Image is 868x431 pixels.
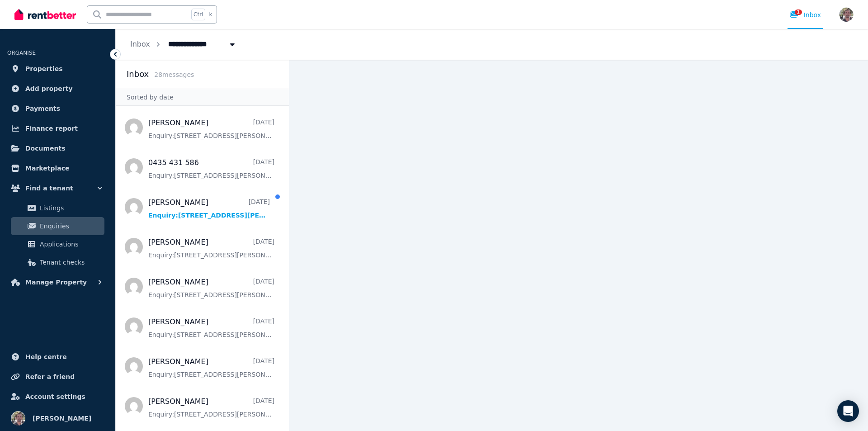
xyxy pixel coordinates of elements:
a: Add property [7,80,108,98]
div: Open Intercom Messenger [837,400,859,422]
span: Marketplace [25,163,69,174]
span: Listings [40,203,101,213]
div: Sorted by date [116,89,289,106]
a: Inbox [130,40,150,48]
span: Enquiries [40,221,101,232]
span: Properties [25,63,63,74]
span: ORGANISE [7,50,36,56]
span: [PERSON_NAME] [33,413,91,424]
span: 1 [795,9,802,15]
h2: Inbox [127,68,149,81]
a: [PERSON_NAME][DATE]Enquiry:[STREET_ADDRESS][PERSON_NAME]. [148,396,274,419]
a: Help centre [7,348,108,366]
a: Finance report [7,119,108,137]
a: Refer a friend [7,368,108,386]
img: RentBetter [14,8,76,21]
span: Payments [25,103,60,114]
a: [PERSON_NAME][DATE]Enquiry:[STREET_ADDRESS][PERSON_NAME]. [148,237,274,260]
span: Manage Property [25,277,87,288]
span: Find a tenant [25,183,73,194]
a: Enquiries [11,217,104,235]
span: Account settings [25,391,85,402]
a: [PERSON_NAME][DATE]Enquiry:[STREET_ADDRESS][PERSON_NAME]. [148,118,274,140]
span: Tenant checks [40,257,101,268]
span: Refer a friend [25,371,75,382]
a: [PERSON_NAME][DATE]Enquiry:[STREET_ADDRESS][PERSON_NAME]. [148,317,274,339]
a: Payments [7,99,108,118]
img: Roustam Akhmetov [11,411,25,426]
nav: Breadcrumb [116,29,251,60]
a: 0435 431 586[DATE]Enquiry:[STREET_ADDRESS][PERSON_NAME]. [148,157,274,180]
a: Listings [11,199,104,217]
span: Documents [25,143,66,154]
span: Finance report [25,123,78,134]
a: Properties [7,60,108,78]
a: [PERSON_NAME][DATE]Enquiry:[STREET_ADDRESS][PERSON_NAME]. [148,197,270,220]
a: [PERSON_NAME][DATE]Enquiry:[STREET_ADDRESS][PERSON_NAME]. [148,356,274,379]
a: Documents [7,139,108,157]
span: Ctrl [191,9,205,20]
span: Help centre [25,351,67,362]
a: Applications [11,235,104,253]
a: Marketplace [7,159,108,177]
span: 28 message s [154,71,194,78]
button: Find a tenant [7,179,108,197]
nav: Message list [116,106,289,431]
div: Inbox [789,10,821,19]
a: Account settings [7,388,108,406]
a: Tenant checks [11,253,104,271]
a: [PERSON_NAME][DATE]Enquiry:[STREET_ADDRESS][PERSON_NAME]. [148,277,274,299]
span: k [209,11,212,18]
img: Roustam Akhmetov [839,7,854,22]
button: Manage Property [7,273,108,291]
span: Add property [25,83,73,94]
span: Applications [40,239,101,250]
